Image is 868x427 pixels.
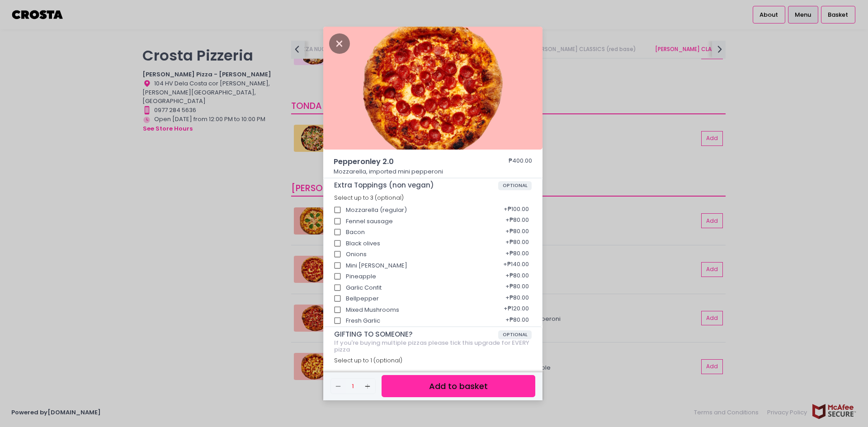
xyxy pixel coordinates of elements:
div: + ₱140.00 [500,257,532,274]
p: Mozzarella, imported mini pepperoni [334,167,533,176]
div: + ₱100.00 [500,202,532,219]
div: ₱400.00 [509,156,532,167]
span: OPTIONAL [498,330,532,339]
button: Close [329,38,350,47]
span: Select up to 3 (optional) [334,194,404,202]
div: + ₱80.00 [502,235,532,252]
span: Pepperonley 2.0 [334,156,483,167]
div: If you're buying multiple pizzas please tick this upgrade for EVERY pizza [334,339,532,353]
img: Pepperonley 2.0 [323,27,542,150]
div: + ₱80.00 [502,279,532,296]
div: + ₱120.00 [500,301,532,319]
div: + ₱80.00 [502,213,532,230]
div: + ₱80.00 [502,224,532,241]
span: GIFTING TO SOMEONE? [334,330,498,338]
span: OPTIONAL [498,181,532,190]
div: + ₱80.00 [502,312,532,329]
div: + ₱80.00 [502,290,532,307]
div: + ₱80.00 [502,268,532,285]
div: + ₱80.00 [502,246,532,263]
span: Extra Toppings (non vegan) [334,181,498,189]
button: Add to basket [382,375,535,397]
span: Select up to 1 (optional) [334,357,402,364]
